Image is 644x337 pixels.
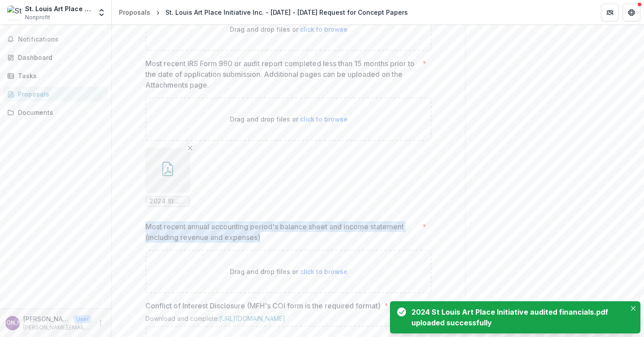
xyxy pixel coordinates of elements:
p: [PERSON_NAME][EMAIL_ADDRESS][DOMAIN_NAME] [23,324,92,332]
button: Partners [601,4,619,21]
button: Remove File [185,143,195,153]
a: [URL][DOMAIN_NAME] [219,315,285,322]
button: More [95,318,106,329]
div: Proposals [18,89,101,99]
a: Documents [4,105,108,120]
a: Dashboard [4,50,108,65]
p: Most recent annual accounting period's balance sheet and income statement (including revenue and ... [145,221,419,243]
div: Proposals [119,8,150,17]
div: Dashboard [18,53,101,62]
div: Remove File2024 St Louis Art Place Initiative audited financials.pdf [145,148,190,207]
span: click to browse [300,268,347,275]
span: Notifications [18,36,104,43]
p: Drag and drop files or [230,267,347,276]
a: Tasks [4,68,108,83]
p: Drag and drop files or [230,25,347,34]
a: Proposals [4,87,108,101]
p: Most recent IRS Form 990 or audit report completed less than 15 months prior to the date of appli... [145,58,419,90]
div: Notifications-bottom-right [386,298,644,337]
div: Documents [18,108,101,117]
span: Nonprofit [25,13,50,21]
img: St. Louis Art Place Initiative Inc. [7,5,21,20]
div: St. Louis Art Place Initiative Inc. - [DATE] - [DATE] Request for Concept Papers [165,8,408,17]
div: Tasks [18,71,101,80]
p: Conflict of Interest Disclosure (MFH's COI form is the required format) [145,300,381,311]
button: Open entity switcher [95,4,108,21]
button: Notifications [4,32,108,46]
span: click to browse [300,115,347,123]
a: Proposals [115,6,154,19]
button: Close [628,303,639,314]
div: 2024 St Louis Art Place Initiative audited financials.pdf uploaded successfully [411,307,623,328]
span: 2024 St Louis Art Place Initiative audited financials.pdf [149,198,186,205]
button: Get Help [623,4,640,21]
p: Drag and drop files or [230,114,347,124]
div: Download and complete: [145,315,432,326]
div: St. Louis Art Place Initiative Inc. [25,4,92,13]
span: click to browse [300,25,347,33]
nav: breadcrumb [115,6,411,19]
p: User [73,315,92,323]
p: [PERSON_NAME] [23,314,70,324]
